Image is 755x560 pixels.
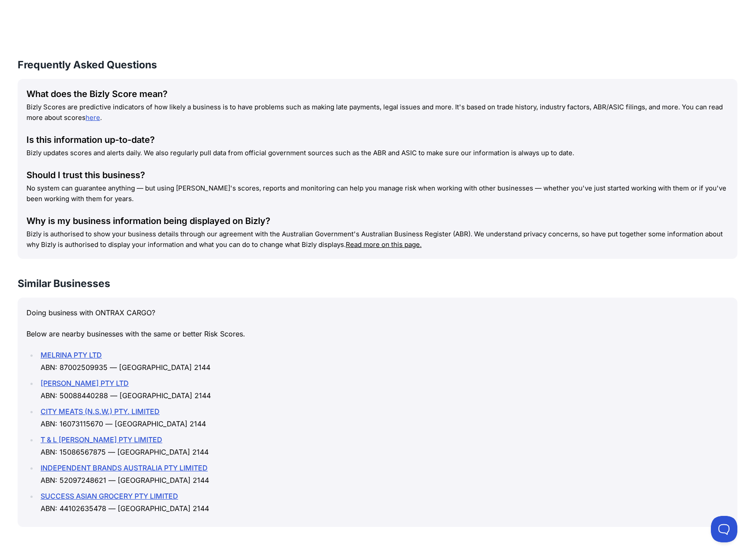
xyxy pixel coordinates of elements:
[41,463,208,472] a: INDEPENDENT BRANDS AUSTRALIA PTY LIMITED
[38,462,729,486] li: ABN: 52097248621 — [GEOGRAPHIC_DATA] 2144
[26,215,729,227] div: Why is my business information being displayed on Bizly?
[346,240,422,249] a: Read more on this page.
[26,183,729,204] p: No system can guarantee anything — but using [PERSON_NAME]'s scores, reports and monitoring can h...
[18,58,737,72] h3: Frequently Asked Questions
[38,433,729,458] li: ABN: 15086567875 — [GEOGRAPHIC_DATA] 2144
[38,349,729,373] li: ABN: 87002509935 — [GEOGRAPHIC_DATA] 2144
[41,351,102,359] a: MELRINA PTY LTD
[41,407,160,416] a: CITY MEATS (N.S.W.) PTY. LIMITED
[26,328,729,340] p: Below are nearby businesses with the same or better Risk Scores.
[38,490,729,515] li: ABN: 44102635478 — [GEOGRAPHIC_DATA] 2144
[38,405,729,430] li: ABN: 16073115670 — [GEOGRAPHIC_DATA] 2144
[26,88,729,100] div: What does the Bizly Score mean?
[18,276,737,291] h3: Similar Businesses
[86,113,100,122] a: here
[26,229,729,250] p: Bizly is authorised to show your business details through our agreement with the Australian Gover...
[41,379,129,388] a: [PERSON_NAME] PTY LTD
[41,492,178,500] a: SUCCESS ASIAN GROCERY PTY LIMITED
[41,435,162,444] a: T & L [PERSON_NAME] PTY LIMITED
[26,102,729,123] p: Bizly Scores are predictive indicators of how likely a business is to have problems such as makin...
[26,148,729,158] p: Bizly updates scores and alerts daily. We also regularly pull data from official government sourc...
[26,134,729,146] div: Is this information up-to-date?
[711,516,737,542] iframe: Toggle Customer Support
[26,169,729,181] div: Should I trust this business?
[26,306,729,319] p: Doing business with ONTRAX CARGO?
[38,377,729,402] li: ABN: 50088440288 — [GEOGRAPHIC_DATA] 2144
